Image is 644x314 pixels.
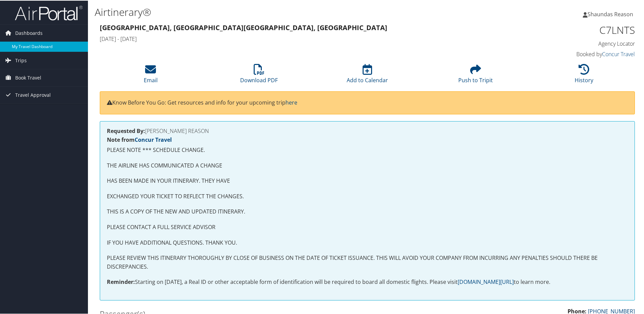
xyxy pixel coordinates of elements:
strong: [GEOGRAPHIC_DATA], [GEOGRAPHIC_DATA] [GEOGRAPHIC_DATA], [GEOGRAPHIC_DATA] [100,22,387,31]
span: Book Travel [15,69,41,86]
h4: Agency Locator [509,39,635,47]
img: airportal-logo.png [15,4,83,20]
p: IF YOU HAVE ADDITIONAL QUESTIONS. THANK YOU. [107,238,628,247]
a: Concur Travel [135,135,172,143]
strong: Requested By: [107,127,145,134]
a: Push to Tripit [458,67,493,83]
span: Dashboards [15,24,43,41]
span: Travel Approval [15,86,51,103]
h4: Booked by [509,50,635,57]
h4: [DATE] - [DATE] [100,35,499,42]
span: Trips [15,51,27,68]
p: THE AIRLINE HAS COMMUNICATED A CHANGE [107,161,628,170]
a: [DOMAIN_NAME][URL] [458,277,514,285]
h1: C7LNTS [509,22,635,37]
a: Concur Travel [602,50,635,57]
p: PLEASE REVIEW THIS ITINERARY THOROUGHLY BY CLOSE OF BUSINESS ON THE DATE OF TICKET ISSUANCE. THIS... [107,253,628,270]
a: Add to Calendar [347,67,388,83]
h1: Airtinerary® [95,4,458,19]
a: History [575,67,593,83]
p: Know Before You Go: Get resources and info for your upcoming trip [107,98,628,107]
p: THIS IS A COPY OF THE NEW AND UPDATED ITINERARY. [107,207,628,216]
span: Shaundas Reason [588,10,633,17]
a: Email [144,67,158,83]
strong: Note from [107,135,172,143]
a: here [285,98,297,106]
p: Starting on [DATE], a Real ID or other acceptable form of identification will be required to boar... [107,277,628,286]
p: EXCHANGED YOUR TICKET TO REFLECT THE CHANGES. [107,192,628,200]
strong: Reminder: [107,277,135,285]
p: PLEASE NOTE *** SCHEDULE CHANGE. [107,145,628,154]
p: PLEASE CONTACT A FULL SERVICE ADVISOR [107,222,628,231]
p: HAS BEEN MADE IN YOUR ITINERARY. THEY HAVE [107,176,628,185]
a: Download PDF [240,67,278,83]
h4: [PERSON_NAME] REASON [107,128,628,133]
a: Shaundas Reason [583,3,640,24]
